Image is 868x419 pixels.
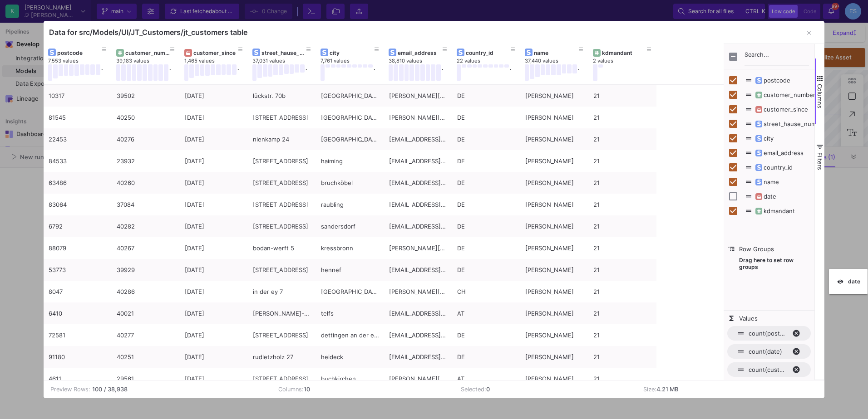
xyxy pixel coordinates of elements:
div: . [578,64,579,81]
div: 39929 [117,259,175,281]
span: city [754,135,774,142]
div: 40286 [117,281,175,302]
div: [EMAIL_ADDRESS][DOMAIN_NAME] [389,303,447,324]
div: [GEOGRAPHIC_DATA] [321,281,379,302]
div: 37,031 values [252,58,321,64]
div: 39,183 values [116,58,184,64]
div: [DATE] [185,303,243,324]
div: [DATE] [185,172,243,194]
div: 40267 [117,238,175,259]
div: 88079 [49,238,107,259]
b: 4.21 MB [656,386,678,393]
div: [PERSON_NAME] [525,368,583,390]
div: . [442,64,443,81]
div: [EMAIL_ADDRESS][DOMAIN_NAME] [389,325,447,346]
div: lückstr. 70b [253,85,311,107]
div: [DATE] [185,107,243,128]
div: [PERSON_NAME] [525,325,583,346]
div: Row Groups [724,253,814,311]
div: 21 [593,303,651,324]
div: 21 [593,281,651,302]
div: [DATE] [185,368,243,390]
div: 6410 [49,303,107,324]
div: 83064 [49,194,107,215]
div: postcode [57,49,102,56]
div: [PERSON_NAME] [525,216,583,237]
div: [GEOGRAPHIC_DATA] [321,107,379,128]
div: 21 [593,107,651,128]
div: 40282 [117,216,175,237]
span: count(customer_number) [749,366,787,373]
td: Size: [636,380,819,398]
div: CH [457,281,515,302]
div: 21 [593,172,651,194]
div: [DATE] [185,216,243,237]
div: customer_number Column [724,88,814,102]
div: DE [457,107,515,128]
span: email_address [754,149,804,156]
div: 21 [593,368,651,390]
div: 6792 [49,216,107,237]
div: 21 [593,194,651,215]
div: name Column [724,175,814,189]
div: 29561 [117,368,175,390]
div: [STREET_ADDRESS] [253,368,311,390]
div: 21 [593,325,651,346]
div: [EMAIL_ADDRESS][DOMAIN_NAME] [389,172,447,194]
div: 72581 [49,325,107,346]
div: [DATE] [185,85,243,107]
div: [DATE] [185,151,243,172]
span: count of customer_number. Press ENTER to change the aggregation type. Press DELETE to remove [727,362,811,377]
div: 21 [593,346,651,368]
div: 40251 [117,346,175,368]
div: [EMAIL_ADDRESS][PERSON_NAME][DOMAIN_NAME] [389,216,447,237]
div: in der ey 7 [253,281,311,302]
div: 7,761 values [321,58,389,64]
td: Columns: [271,380,454,398]
div: [PERSON_NAME][EMAIL_ADDRESS][DOMAIN_NAME] [389,281,447,302]
span: Row Groups [739,245,774,253]
div: kressbronn [321,238,379,259]
div: [PERSON_NAME] [525,85,583,107]
div: 21 [593,151,651,172]
div: name [534,49,579,56]
div: [PERSON_NAME] [525,238,583,259]
div: DE [457,216,515,237]
div: . [306,64,307,81]
div: 84533 [49,151,107,172]
div: bruchköbel [321,172,379,194]
span: name [754,178,779,185]
div: nienkamp 24 [253,129,311,150]
div: 81545 [49,107,107,128]
div: email_address Column [724,146,814,160]
div: 8047 [49,281,107,302]
div: [PERSON_NAME][EMAIL_ADDRESS][DOMAIN_NAME] [389,107,447,128]
div: [DATE] [185,238,243,259]
div: email_address [398,49,443,56]
div: country_id [466,49,511,56]
div: DE [457,238,515,259]
div: . [237,64,239,81]
div: Preview Rows: [50,385,90,394]
div: 21 [593,216,651,237]
b: 0 [486,386,490,393]
div: DE [457,85,515,107]
div: 38,810 values [389,58,457,64]
td: Selected: [454,380,636,398]
div: [GEOGRAPHIC_DATA] [321,85,379,107]
div: customer_since Column [724,102,814,117]
div: [PERSON_NAME] [525,194,583,215]
div: [STREET_ADDRESS] [253,107,311,128]
div: 37,440 values [525,58,593,64]
span: customer_since [754,106,808,113]
div: [PERSON_NAME] [525,281,583,302]
div: 37084 [117,194,175,215]
input: Filter Columns Input [745,48,809,66]
div: DE [457,129,515,150]
div: 2 values [593,58,661,64]
div: [EMAIL_ADDRESS][DOMAIN_NAME] [389,259,447,281]
span: Values [739,315,758,322]
span: count(date) [749,348,787,355]
div: 40260 [117,172,175,194]
div: kdmandant Column [724,204,814,218]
